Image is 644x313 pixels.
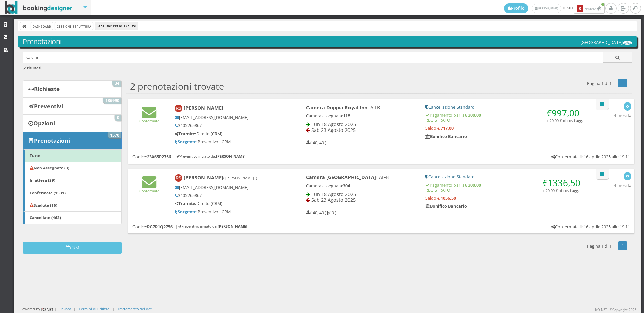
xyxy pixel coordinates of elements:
a: Trattamento dei dati [117,306,153,311]
h5: 3405265867 [175,123,283,128]
a: Richieste 34 [23,80,122,98]
h5: Saldo: [425,196,583,201]
b: Opzioni [33,119,55,127]
b: Sorgente: [175,209,198,215]
b: 3 [577,5,583,12]
span: € [547,107,579,119]
span: 1570 [108,132,121,138]
b: 23X65P2756 [147,154,171,160]
b: RG7R1Q2756 [147,224,173,230]
span: € [543,177,580,189]
h5: [GEOGRAPHIC_DATA] [580,40,632,45]
h5: Diretto (CRM) [175,131,283,136]
b: 304 [343,183,350,189]
a: Tutte [23,149,122,162]
a: Prenotazioni 1570 [23,132,122,149]
a: [PERSON_NAME] [532,4,561,13]
span: 1336,50 [548,177,580,189]
a: Confermata [139,113,159,123]
b: [PERSON_NAME] [184,105,223,111]
a: Confermata [139,183,159,193]
h3: Prenotazioni [23,37,632,46]
a: In attesa (39) [23,174,122,187]
input: Ricerca cliente - (inserisci il codice, il nome, il cognome, il numero di telefono o la mail) [23,52,603,63]
h5: [EMAIL_ADDRESS][DOMAIN_NAME] [175,115,283,120]
h5: Codice: [132,224,173,229]
div: | [74,306,76,311]
h5: Saldo: [425,126,583,131]
h4: - AIFB [306,105,416,110]
b: Scadute (16) [30,202,57,208]
strong: € 717,00 [437,125,454,131]
small: + 20,00 € di costi agg. [543,188,579,193]
b: [PERSON_NAME] [218,224,247,229]
h6: ( ) [23,66,632,70]
h5: 3405265867 [175,193,283,198]
b: In attesa (39) [30,177,55,183]
b: Camera Doppia Royal Inn [306,104,367,111]
button: 3Notifiche [574,3,605,14]
h5: Confermata il: 16 aprile 2025 alle 19:11 [551,224,630,229]
b: Richieste [34,85,60,93]
b: Cancellate (463) [30,215,61,220]
h5: Camera assegnata: [306,113,416,118]
strong: € 300,00 [465,182,481,188]
li: Gestione Prenotazioni [95,22,138,30]
a: Opzioni 0 [23,115,122,132]
b: [PERSON_NAME] [216,154,246,159]
span: Lun 18 Agosto 2025 [311,121,356,127]
h5: Diretto (CRM) [175,201,283,206]
a: Confermate (1531) [23,187,122,199]
h5: Camera assegnata: [306,183,416,188]
b: 2 risultati [24,65,41,70]
b: Sorgente: [175,139,198,145]
img: ea773b7e7d3611ed9c9d0608f5526cb6.png [623,41,632,45]
h5: Cancellazione Standard [425,174,583,179]
div: | [112,306,114,311]
img: ionet_small_logo.png [40,307,54,312]
small: ( [PERSON_NAME] ) [223,175,257,180]
h5: ( 40, 40 ) [306,140,326,145]
span: 0 [115,115,121,121]
a: Gestione Struttura [55,22,93,30]
b: Tutte [30,153,40,158]
b: [PERSON_NAME] [184,174,257,181]
span: 997,00 [552,107,579,119]
b: Confermate (1531) [30,190,66,195]
span: Lun 18 Agosto 2025 [311,191,356,197]
span: Sab 23 Agosto 2025 [311,127,356,133]
a: Privacy [59,306,71,311]
b: Tramite: [175,131,196,137]
h5: Pagina 1 di 1 [587,81,612,86]
span: Sab 23 Agosto 2025 [311,197,356,203]
h5: ( 40, 40 ) ( 9 ) [306,210,336,215]
a: 1 [618,79,628,87]
b: Bonifico Bancario [425,134,467,139]
b: Tramite: [175,201,196,206]
a: Preventivi 136990 [23,97,122,115]
span: 136990 [103,98,121,104]
h5: Pagina 1 di 1 [587,244,612,249]
img: Ruggero Salvinelli [175,105,182,112]
b: Non Assegnate (3) [30,165,69,170]
h4: - AIFB [306,174,416,180]
span: 34 [112,81,121,87]
img: Ruggero Salvinelli [175,174,182,182]
img: BookingDesigner.com [5,1,73,14]
h6: | Preventivo inviato da: [174,154,246,159]
button: CRM [23,242,122,254]
div: Powered by | [20,306,56,312]
h5: Codice: [132,154,171,159]
h5: Preventivo - CRM [175,209,283,214]
b: Camera [GEOGRAPHIC_DATA] [306,174,376,180]
b: Prenotazioni [34,137,70,144]
a: Scadute (16) [23,199,122,212]
h5: 4 mesi fa [614,183,631,188]
b: Preventivi [34,102,63,110]
h6: | Preventivo inviato da: [176,224,247,229]
a: Non Assegnate (3) [23,162,122,174]
h5: Preventivo - CRM [175,139,283,144]
a: 1 [618,241,628,250]
h5: Cancellazione Standard [425,105,583,110]
b: 118 [343,113,350,119]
